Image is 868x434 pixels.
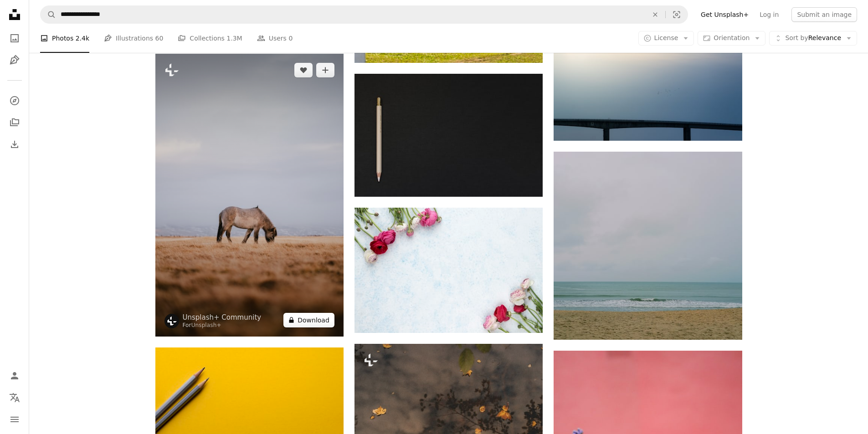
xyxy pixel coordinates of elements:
a: Users 0 [257,24,293,53]
a: white pencil on black platform [354,131,543,139]
button: Clear [645,6,665,23]
a: two gray pencils on yellow surface [155,406,344,414]
img: white pencil on black platform [354,74,543,196]
button: Language [5,388,24,407]
button: Search Unsplash [41,6,56,23]
img: a bridge with birds flying in the sky [554,15,742,141]
span: Relevance [785,34,841,43]
button: Submit an image [791,7,857,22]
a: Download History [5,135,24,153]
a: a bridge with birds flying in the sky [554,74,742,82]
form: Find visuals sitewide [40,5,688,24]
a: sea waves crashing on shore during daytime [554,241,742,250]
img: a horse grazing in a field of dry grass [155,54,344,337]
button: Like [294,63,313,77]
a: Illustrations 60 [104,24,163,53]
a: Log in [754,7,784,22]
button: Add to Collection [316,63,334,77]
a: a horse grazing in a field of dry grass [155,191,344,199]
span: License [654,34,678,41]
button: Download [283,313,334,327]
a: Collections [5,113,24,132]
button: Orientation [698,31,765,46]
img: Go to Unsplash+ Community's profile [164,314,179,328]
button: License [638,31,694,46]
a: Home — Unsplash [5,5,24,26]
button: Visual search [666,6,688,23]
span: 0 [288,33,293,43]
a: Collections 1.3M [178,24,242,53]
a: Illustrations [5,51,24,69]
span: Orientation [714,34,750,41]
img: pink and white flowers on white surface [354,208,543,333]
a: Log in / Sign up [5,367,24,385]
a: Photos [5,29,24,47]
span: Sort by [785,34,808,41]
img: sea waves crashing on shore during daytime [554,152,742,340]
a: Unsplash+ Community [183,313,262,322]
button: Menu [5,410,24,429]
button: Sort byRelevance [769,31,857,46]
div: For [183,322,262,329]
span: 60 [155,33,164,43]
span: 1.3M [226,33,242,43]
a: Get Unsplash+ [695,7,754,22]
a: pink and white flowers on white surface [354,266,543,274]
a: Unsplash+ [191,322,221,328]
a: Explore [5,92,24,110]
